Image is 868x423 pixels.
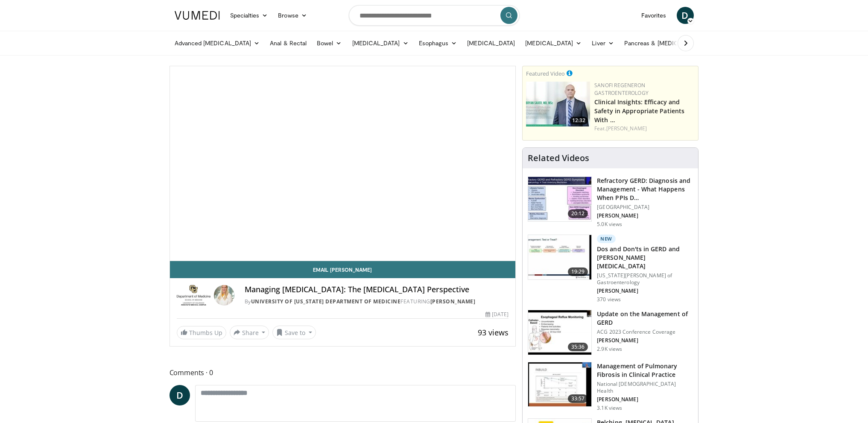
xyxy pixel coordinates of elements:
[594,98,684,124] a: Clinical Insights: Efficacy and Safety in Appropriate Patients With …
[430,298,476,305] a: [PERSON_NAME]
[570,117,588,124] span: 12:32
[462,35,520,52] a: [MEDICAL_DATA]
[245,298,509,305] div: By FEATURING
[597,204,693,211] p: [GEOGRAPHIC_DATA]
[528,310,693,355] a: 35:36 Update on the Management of GERD ACG 2023 Conference Coverage [PERSON_NAME] 2.9K views
[177,285,210,305] img: University of Colorado Department of Medicine
[597,245,693,270] h3: Dos and Don'ts in GERD and [PERSON_NAME][MEDICAL_DATA]
[597,362,693,379] h3: Management of Pulmonary Fibrosis in Clinical Practice
[175,11,220,20] img: VuMedi Logo
[568,343,588,351] span: 35:36
[597,381,693,394] p: National [DEMOGRAPHIC_DATA] Health
[597,329,693,335] p: ACG 2023 Conference Coverage
[568,209,588,218] span: 20:12
[485,311,509,318] div: [DATE]
[597,337,693,344] p: [PERSON_NAME]
[597,221,622,228] p: 5.0K views
[251,298,401,305] a: University of [US_STATE] Department of Medicine
[597,310,693,327] h3: Update on the Management of GERD
[170,385,190,405] a: D
[526,82,590,126] img: bf9ce42c-6823-4735-9d6f-bc9dbebbcf2c.png.150x105_q85_crop-smart_upscale.jpg
[265,35,312,52] a: Anal & Rectal
[597,396,693,403] p: [PERSON_NAME]
[594,125,695,132] div: Feat.
[597,212,693,219] p: [PERSON_NAME]
[568,394,588,403] span: 33:57
[273,7,312,24] a: Browse
[677,7,694,24] a: D
[349,5,520,26] input: Search topics, interventions
[528,235,591,279] img: f50e71c0-081a-4360-bbe0-1cd57b33a2d4.150x105_q85_crop-smart_upscale.jpg
[568,267,588,276] span: 19:29
[312,35,347,52] a: Bowel
[528,362,693,411] a: 33:57 Management of Pulmonary Fibrosis in Clinical Practice National [DEMOGRAPHIC_DATA] Health [P...
[170,66,516,261] video-js: Video Player
[587,35,619,52] a: Liver
[597,346,622,352] p: 2.9K views
[528,362,591,407] img: d8f09300-8f8a-4685-8da7-e43e2d6d2074.150x105_q85_crop-smart_upscale.jpg
[347,35,414,52] a: [MEDICAL_DATA]
[520,35,587,52] a: [MEDICAL_DATA]
[414,35,462,52] a: Esophagus
[478,327,509,338] span: 93 views
[606,125,647,132] a: [PERSON_NAME]
[177,326,226,339] a: Thumbs Up
[528,235,693,303] a: 19:29 New Dos and Don'ts in GERD and [PERSON_NAME][MEDICAL_DATA] [US_STATE][PERSON_NAME] of Gastr...
[230,326,269,339] button: Share
[528,176,693,228] a: 20:12 Refractory GERD: Diagnosis and Management - What Happens When PPIs D… [GEOGRAPHIC_DATA] [PE...
[528,310,591,355] img: ad825f27-dfd2-41f6-b222-fbc2511984fc.150x105_q85_crop-smart_upscale.jpg
[597,235,616,243] p: New
[528,177,591,221] img: 3ebb8888-053f-4716-a04b-23597f74d097.150x105_q85_crop-smart_upscale.jpg
[528,153,589,163] h4: Related Videos
[619,35,719,52] a: Pancreas & [MEDICAL_DATA]
[245,285,509,294] h4: Managing [MEDICAL_DATA]: The [MEDICAL_DATA] Perspective
[597,272,693,286] p: [US_STATE][PERSON_NAME] of Gastroenterology
[526,82,590,126] a: 12:32
[594,82,649,97] a: Sanofi Regeneron Gastroenterology
[636,7,672,24] a: Favorites
[597,288,693,294] p: [PERSON_NAME]
[170,367,516,378] span: Comments 0
[597,296,621,303] p: 370 views
[214,285,234,305] img: Avatar
[225,7,273,24] a: Specialties
[597,405,622,411] p: 3.1K views
[170,35,265,52] a: Advanced [MEDICAL_DATA]
[170,261,516,278] a: Email [PERSON_NAME]
[272,326,316,339] button: Save to
[526,70,565,77] small: Featured Video
[597,176,693,202] h3: Refractory GERD: Diagnosis and Management - What Happens When PPIs D…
